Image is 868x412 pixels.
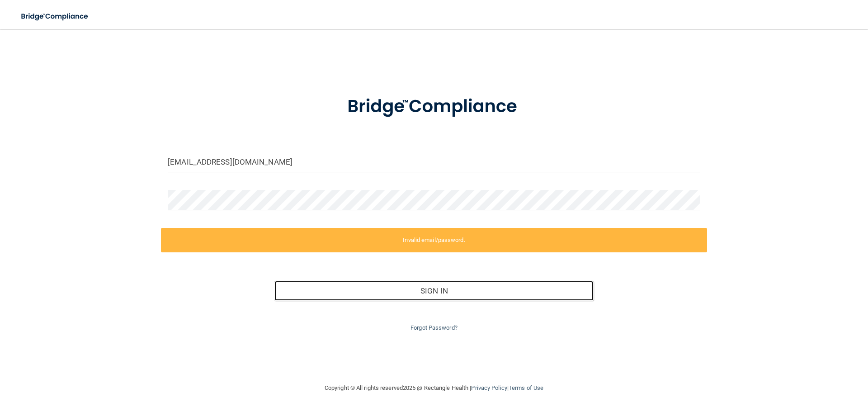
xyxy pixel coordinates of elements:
[329,83,539,130] img: bridge_compliance_login_screen.278c3ca4.svg
[274,281,594,301] button: Sign In
[14,7,97,26] img: bridge_compliance_login_screen.278c3ca4.svg
[471,384,507,391] a: Privacy Policy
[161,228,707,252] label: Invalid email/password.
[269,374,599,403] div: Copyright © All rights reserved 2025 @ Rectangle Health | |
[712,348,857,384] iframe: Drift Widget Chat Controller
[410,324,458,331] a: Forgot Password?
[509,384,543,391] a: Terms of Use
[168,152,700,172] input: Email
